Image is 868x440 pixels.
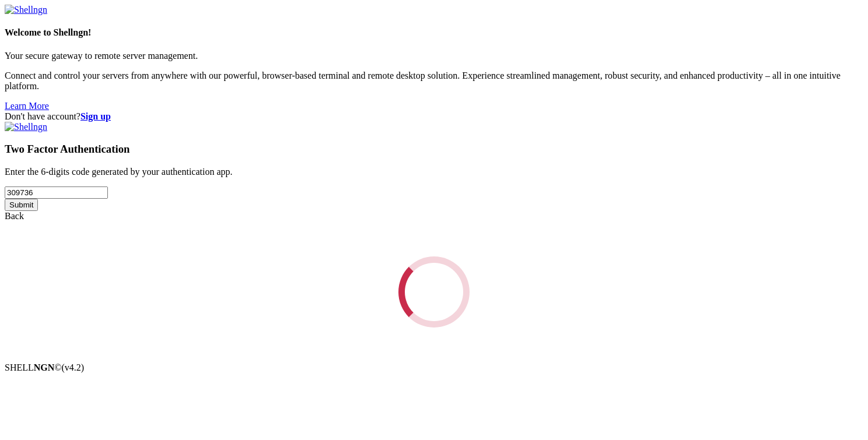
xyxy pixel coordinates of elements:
[5,167,863,177] p: Enter the 6-digits code generated by your authentication app.
[395,253,473,330] div: Loading...
[5,71,863,91] p: Connect and control your servers from anywhere with our powerful, browser-based terminal and remo...
[62,362,85,372] span: 4.2.0
[5,211,24,221] a: Back
[5,27,863,38] h4: Welcome to Shellngn!
[5,362,84,372] span: SHELL ©
[5,122,47,132] img: Shellngn
[5,186,108,199] input: Two factor code
[5,51,863,61] p: Your secure gateway to remote server management.
[5,199,38,211] input: Submit
[34,362,55,372] b: NGN
[5,5,47,15] img: Shellngn
[5,111,863,122] div: Don't have account?
[5,101,49,111] a: Learn More
[5,143,863,156] h3: Two Factor Authentication
[80,111,111,121] a: Sign up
